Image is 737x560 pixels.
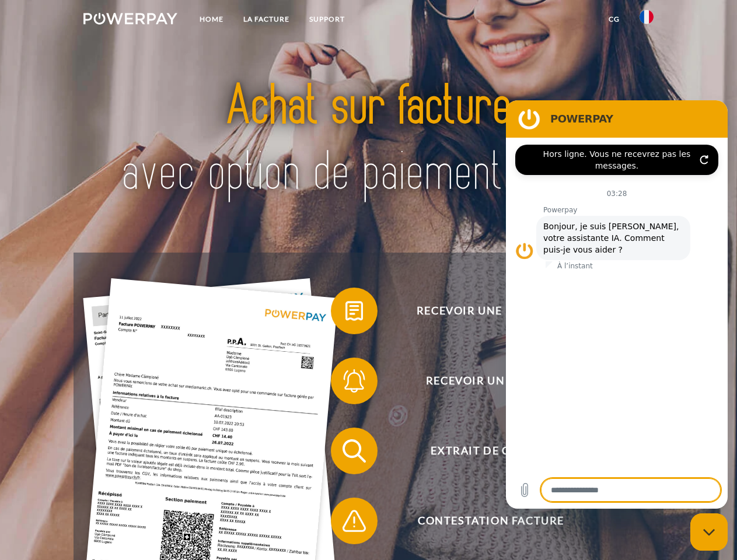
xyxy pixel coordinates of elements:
[340,436,369,466] img: qb_search.svg
[331,498,634,544] button: Contestation Facture
[190,9,233,30] a: Home
[331,428,634,474] button: Extrait de compte
[340,296,369,325] img: qb_bill.svg
[640,10,654,24] img: fr
[506,100,728,509] iframe: Fenêtre de messagerie
[299,9,355,30] a: Support
[83,13,177,24] img: logo-powerpay-white.svg
[348,428,634,474] span: Extrait de compte
[340,506,369,535] img: qb_warning.svg
[599,9,630,30] a: CG
[348,498,634,544] span: Contestation Facture
[348,358,634,404] span: Recevoir un rappel?
[340,366,369,395] img: qb_bell.svg
[233,9,299,30] a: LA FACTURE
[331,288,634,334] button: Recevoir une facture ?
[111,56,626,223] img: title-powerpay_fr.svg
[331,358,634,404] button: Recevoir un rappel?
[690,513,728,551] iframe: Bouton de lancement de la fenêtre de messagerie, conversation en cours
[348,288,634,334] span: Recevoir une facture ?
